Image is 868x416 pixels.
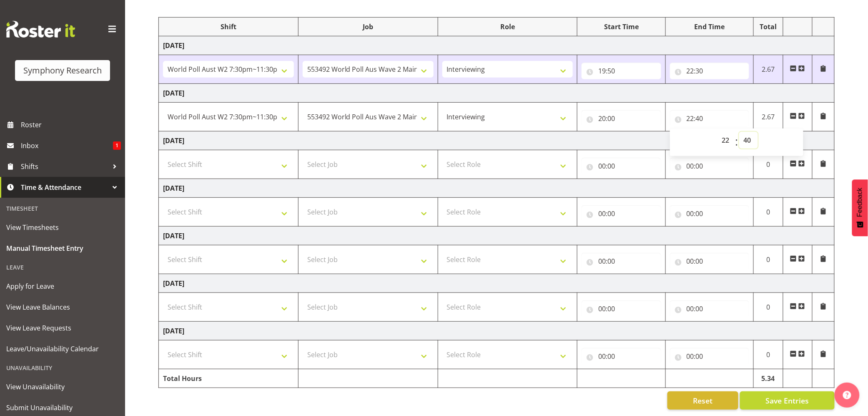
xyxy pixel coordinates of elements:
[582,205,661,222] input: Click to select...
[6,343,119,355] span: Leave/Unavailability Calendar
[2,359,123,376] div: Unavailability
[2,297,123,318] a: View Leave Balances
[582,253,661,270] input: Click to select...
[754,369,783,388] td: 5.34
[6,21,75,38] img: Rosterit website logo
[754,150,783,179] td: 0
[758,22,778,32] div: Total
[113,141,121,150] span: 1
[2,376,123,397] a: View Unavailability
[754,293,783,322] td: 0
[2,259,123,276] div: Leave
[670,22,749,32] div: End Time
[6,221,119,234] span: View Timesheets
[21,160,108,173] span: Shifts
[2,200,123,217] div: Timesheet
[442,22,573,32] div: Role
[159,227,835,245] td: [DATE]
[21,181,108,194] span: Time & Attendance
[735,132,738,153] span: :
[6,322,119,334] span: View Leave Requests
[159,274,835,293] td: [DATE]
[2,338,123,359] a: Leave/Unavailability Calendar
[6,381,119,393] span: View Unavailability
[582,348,661,365] input: Click to select...
[582,22,661,32] div: Start Time
[582,158,661,174] input: Click to select...
[670,63,749,79] input: Click to select...
[670,300,749,317] input: Click to select...
[582,300,661,317] input: Click to select...
[765,395,809,406] span: Save Entries
[2,276,123,297] a: Apply for Leave
[754,103,783,131] td: 2.67
[159,84,835,103] td: [DATE]
[21,139,113,152] span: Inbox
[2,238,123,259] a: Manual Timesheet Entry
[21,118,121,131] span: Roster
[754,340,783,369] td: 0
[159,369,299,388] td: Total Hours
[693,395,712,406] span: Reset
[740,391,835,410] button: Save Entries
[23,64,102,77] div: Symphony Research
[582,110,661,127] input: Click to select...
[670,205,749,222] input: Click to select...
[159,131,835,150] td: [DATE]
[159,179,835,198] td: [DATE]
[6,280,119,292] span: Apply for Leave
[670,110,749,127] input: Click to select...
[670,348,749,365] input: Click to select...
[667,391,738,410] button: Reset
[163,22,294,32] div: Shift
[159,322,835,340] td: [DATE]
[670,253,749,270] input: Click to select...
[856,188,864,217] span: Feedback
[6,301,119,313] span: View Leave Balances
[754,198,783,227] td: 0
[6,401,119,414] span: Submit Unavailability
[852,179,868,236] button: Feedback - Show survey
[2,217,123,238] a: View Timesheets
[670,158,749,174] input: Click to select...
[6,242,119,255] span: Manual Timesheet Entry
[754,55,783,84] td: 2.67
[303,22,434,32] div: Job
[582,63,661,79] input: Click to select...
[843,391,851,399] img: help-xxl-2.png
[159,36,835,55] td: [DATE]
[754,245,783,274] td: 0
[2,318,123,338] a: View Leave Requests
